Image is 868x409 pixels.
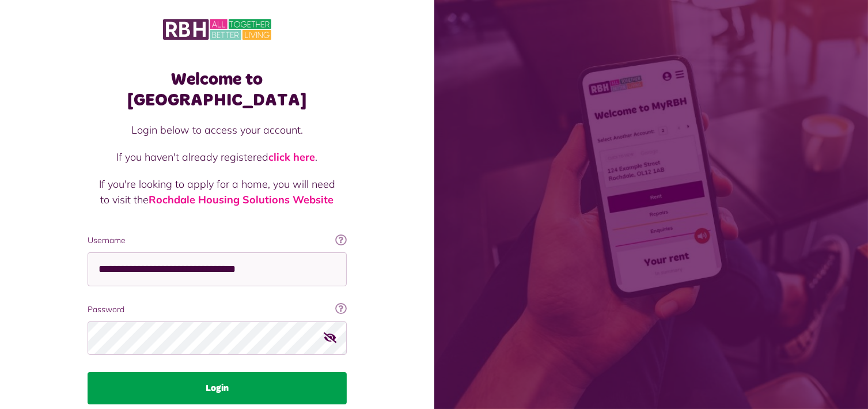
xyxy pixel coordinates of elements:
a: Rochdale Housing Solutions Website [149,193,333,206]
h1: Welcome to [GEOGRAPHIC_DATA] [88,69,347,111]
img: MyRBH [163,17,271,41]
button: Login [88,372,347,404]
label: Password [88,304,347,316]
p: Login below to access your account. [99,122,335,138]
label: Username [88,234,347,247]
p: If you haven't already registered . [99,149,335,165]
a: click here [268,150,315,164]
p: If you're looking to apply for a home, you will need to visit the [99,176,335,207]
